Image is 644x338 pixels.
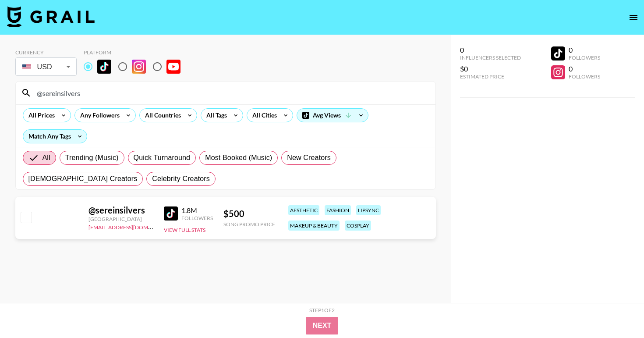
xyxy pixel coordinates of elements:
div: fashion [325,205,351,215]
div: 1.8M [181,206,213,215]
button: open drawer [625,9,642,26]
span: Celebrity Creators [152,174,210,184]
div: Currency [15,49,77,56]
div: $ 500 [223,208,275,219]
a: [EMAIL_ADDRESS][DOMAIN_NAME] [88,222,177,231]
button: Next [306,317,339,334]
span: All [42,153,50,163]
span: Most Booked (Music) [205,153,272,163]
img: YouTube [166,60,180,74]
div: $0 [460,64,521,73]
div: Avg Views [297,109,368,122]
span: New Creators [287,153,331,163]
div: [GEOGRAPHIC_DATA] [88,216,153,222]
div: Any Followers [75,109,121,122]
div: Followers [569,54,600,61]
iframe: Drift Widget Chat Controller [600,294,633,327]
div: Followers [569,73,600,80]
div: All Cities [247,109,279,122]
div: Influencers Selected [460,54,521,61]
img: TikTok [97,60,111,74]
div: Song Promo Price [223,221,275,228]
div: All Prices [23,109,57,122]
div: makeup & beauty [288,221,340,231]
img: Grail Talent [7,6,95,27]
div: 0 [460,46,521,54]
div: 0 [569,64,600,73]
div: USD [17,59,75,75]
div: @ sereinsilvers [88,205,153,216]
img: Instagram [132,60,146,74]
img: TikTok [164,206,178,221]
div: lipsync [356,205,381,215]
div: cosplay [345,221,371,231]
div: Platform [84,49,188,56]
div: Step 1 of 2 [309,307,335,313]
span: Trending (Music) [65,153,119,163]
span: [DEMOGRAPHIC_DATA] Creators [28,174,138,184]
div: Estimated Price [460,73,521,80]
input: Search by User Name [32,86,430,100]
button: View Full Stats [164,227,205,233]
div: Followers [181,215,213,221]
span: Quick Turnaround [134,153,191,163]
div: 0 [569,46,600,54]
div: All Countries [140,109,183,122]
div: Match Any Tags [23,130,87,143]
div: aesthetic [288,205,319,215]
div: All Tags [201,109,229,122]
